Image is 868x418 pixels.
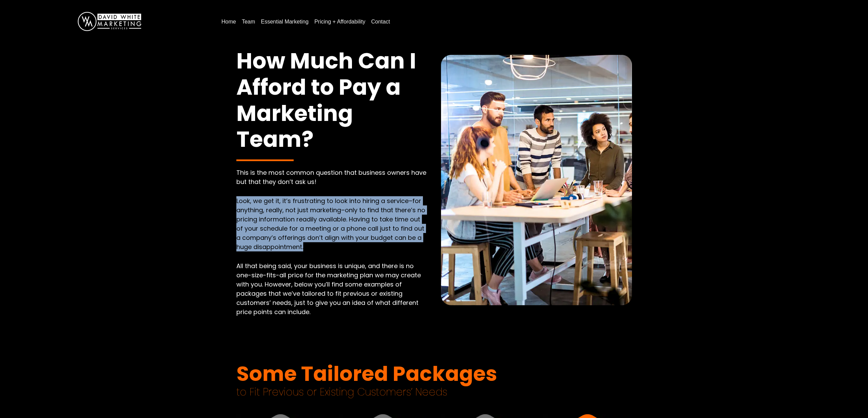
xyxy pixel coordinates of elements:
[236,261,427,316] p: All that being said, your business is unique, and there is no one-size-fits-all price for the mar...
[236,196,427,251] p: Look, we get it, it’s frustrating to look into hiring a service–for anything, really, not just ma...
[219,16,239,27] a: Home
[239,16,258,27] a: Team
[258,16,311,27] a: Essential Marketing
[219,16,854,27] nav: Menu
[236,46,416,154] span: How Much Can I Afford to Pay a Marketing Team?
[78,12,141,31] img: DavidWhite-Marketing-Logo
[78,18,141,24] a: DavidWhite-Marketing-Logo
[312,16,368,27] a: Pricing + Affordability
[236,168,427,186] p: This is the most common question that business owners have but that they don’t ask us!
[236,360,632,387] span: Some Tailored Packages
[441,55,632,305] img: How Much Can I Afford to Pay a Marketing Team
[236,387,632,397] span: to Fit Previous or Existing Customers’ Needs
[368,16,393,27] a: Contact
